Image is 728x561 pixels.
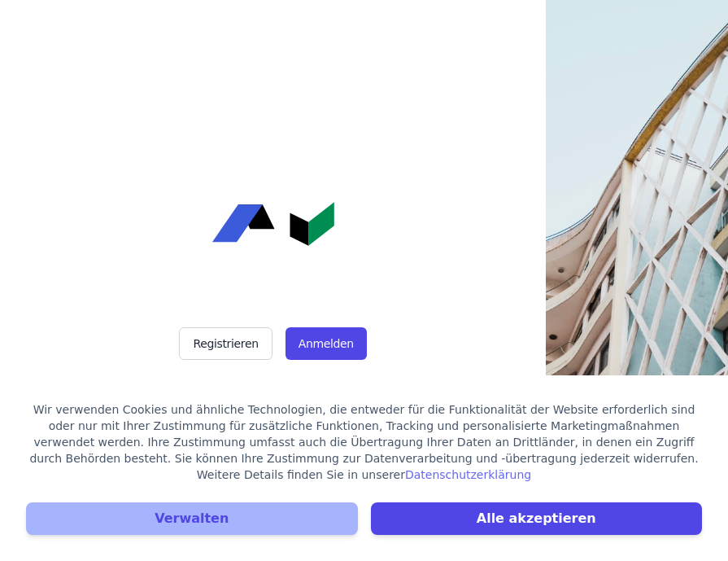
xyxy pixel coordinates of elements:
button: Verwalten [26,502,358,535]
img: Concular [212,202,334,246]
button: Anmelden [286,327,367,360]
a: Datenschutzerklärung [405,468,531,481]
button: Alle akzeptieren [371,502,703,535]
div: Wir verwenden Cookies und ähnliche Technologien, die entweder für die Funktionalität der Website ... [26,401,702,483]
button: Registrieren [179,327,272,360]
